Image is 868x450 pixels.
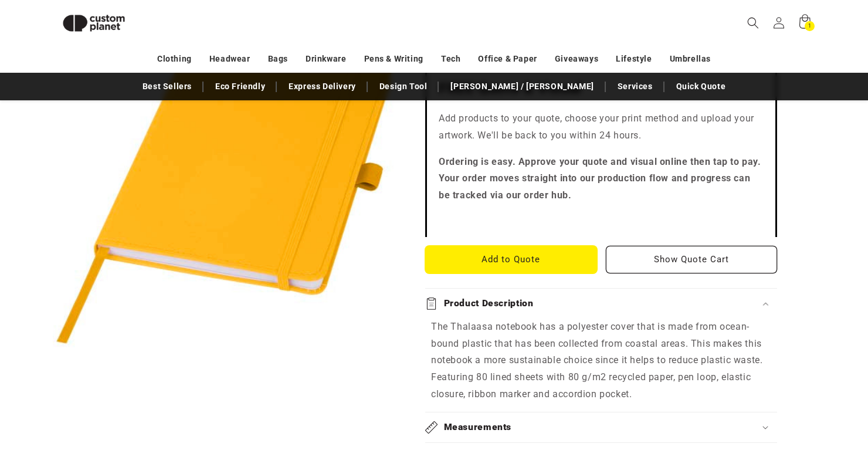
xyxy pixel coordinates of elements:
span: 1 [808,21,812,31]
button: Add to Quote [425,246,597,273]
media-gallery: Gallery Viewer [53,18,396,361]
summary: Product Description [425,289,777,319]
p: The Thalaasa notebook has a polyester cover that is made from ocean-bound plastic that has been c... [431,319,771,403]
a: Tech [441,49,460,69]
a: Services [612,76,659,97]
a: Eco Friendly [209,76,271,97]
a: [PERSON_NAME] / [PERSON_NAME] [445,76,599,97]
summary: Measurements [425,412,777,442]
button: Show Quote Cart [606,246,778,273]
h2: Product Description [444,297,534,310]
a: Umbrellas [670,49,711,69]
a: Giveaways [555,49,598,69]
a: Design Tool [374,76,433,97]
p: Add products to your quote, choose your print method and upload your artwork. We'll be back to yo... [439,110,764,144]
a: Pens & Writing [364,49,423,69]
a: Express Delivery [283,76,362,97]
a: Lifestyle [616,49,652,69]
a: Bags [268,49,288,69]
h2: Measurements [444,421,512,434]
strong: Ordering is easy. Approve your quote and visual online then tap to pay. Your order moves straight... [439,156,761,201]
a: Office & Paper [478,49,537,69]
a: Clothing [157,49,192,69]
a: Headwear [209,49,250,69]
iframe: Customer reviews powered by Trustpilot [439,214,764,225]
iframe: Chat Widget [809,394,868,450]
a: Quick Quote [670,76,732,97]
a: Best Sellers [137,76,198,97]
a: Drinkware [306,49,346,69]
img: Custom Planet [53,5,135,42]
summary: Search [740,10,766,36]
